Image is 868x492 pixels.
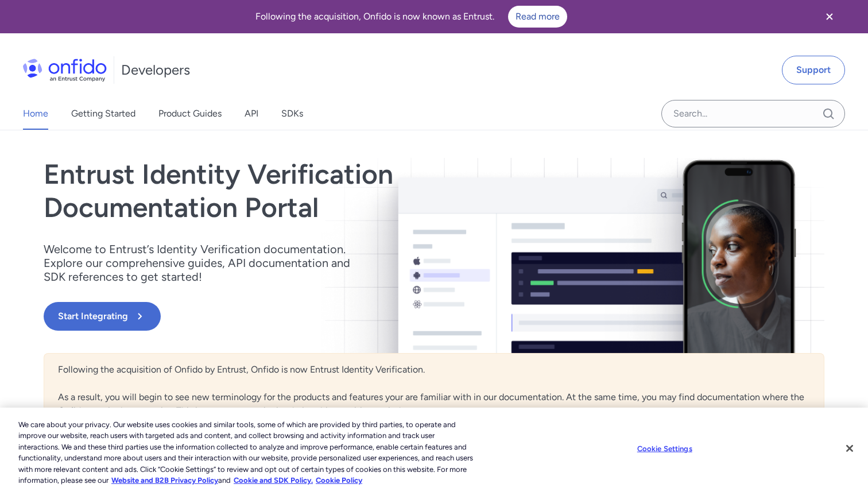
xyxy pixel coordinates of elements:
[808,2,851,31] button: Close banner
[281,98,303,130] a: SDKs
[629,437,700,460] button: Cookie Settings
[111,476,218,485] a: More information about our cookie policy., opens in a new tab
[661,100,845,127] input: Onfido search input field
[44,302,590,331] a: Start Integrating
[782,56,845,84] a: Support
[71,98,135,130] a: Getting Started
[44,158,590,224] h1: Entrust Identity Verification Documentation Portal
[508,6,567,28] a: Read more
[158,98,222,130] a: Product Guides
[316,476,362,485] a: Cookie Policy
[44,242,365,284] p: Welcome to Entrust’s Identity Verification documentation. Explore our comprehensive guides, API d...
[44,353,824,455] div: Following the acquisition of Onfido by Entrust, Onfido is now Entrust Identity Verification. As a...
[44,302,161,331] button: Start Integrating
[245,98,258,130] a: API
[823,10,836,24] svg: Close banner
[18,419,478,486] div: We care about your privacy. Our website uses cookies and similar tools, some of which are provide...
[837,436,862,461] button: Close
[23,59,107,82] img: Onfido Logo
[121,61,190,79] h1: Developers
[14,6,808,28] div: Following the acquisition, Onfido is now known as Entrust.
[234,476,313,485] a: Cookie and SDK Policy.
[23,98,48,130] a: Home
